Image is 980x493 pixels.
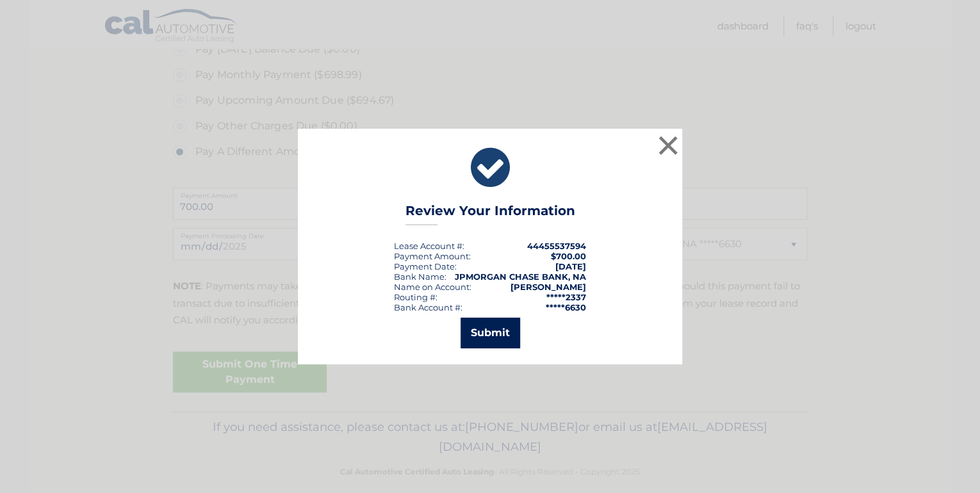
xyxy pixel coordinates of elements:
[394,282,471,292] div: Name on Account:
[555,261,586,271] span: [DATE]
[394,302,462,312] div: Bank Account #:
[551,251,586,261] span: $700.00
[394,292,437,302] div: Routing #:
[510,282,586,292] strong: [PERSON_NAME]
[455,271,586,282] strong: JPMORGAN CHASE BANK, NA
[461,318,520,348] button: Submit
[394,261,457,271] div: :
[394,261,455,271] span: Payment Date
[527,241,586,251] strong: 44455537594
[655,133,681,158] button: ×
[394,251,471,261] div: Payment Amount:
[394,271,446,282] div: Bank Name:
[394,241,464,251] div: Lease Account #:
[405,203,575,225] h3: Review Your Information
